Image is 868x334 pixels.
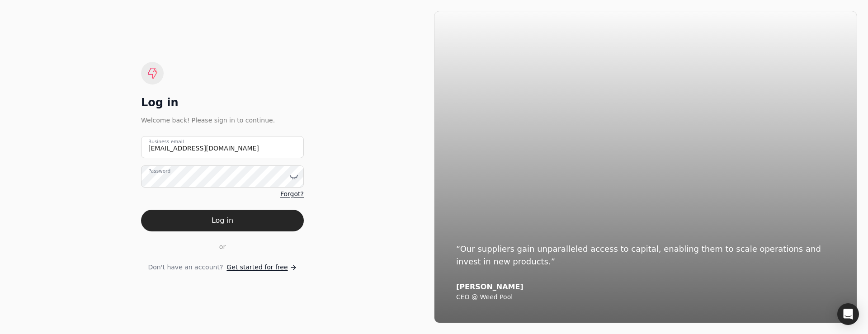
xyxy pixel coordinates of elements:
div: “Our suppliers gain unparalleled access to capital, enabling them to scale operations and invest ... [456,243,835,268]
div: CEO @ Weed Pool [456,293,835,301]
div: Welcome back! Please sign in to continue. [141,115,304,125]
span: Get started for free [226,263,288,272]
div: [PERSON_NAME] [456,282,835,292]
span: or [219,242,226,252]
label: Password [148,168,170,175]
button: Log in [141,210,304,231]
div: Open Intercom Messenger [837,303,859,325]
label: Business email [148,138,184,146]
div: Log in [141,95,304,110]
span: Don't have an account? [148,263,223,272]
a: Forgot? [280,189,304,199]
a: Get started for free [226,263,297,272]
